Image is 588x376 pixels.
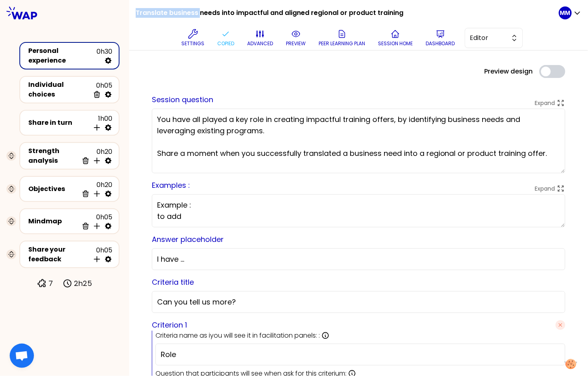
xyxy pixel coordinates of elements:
span: Editor [470,33,506,43]
div: 0h30 [97,47,112,65]
div: Individual choices [28,80,90,99]
button: Dashboard [422,26,458,50]
div: 0h05 [78,212,112,230]
p: advanced [247,40,273,47]
div: Mindmap [28,216,78,226]
textarea: Example : to add [152,194,565,227]
a: Ouvrir le chat [10,344,34,368]
button: Peer learning plan [315,26,368,50]
div: 0h20 [78,180,112,198]
textarea: You have all played a key role in creating impactful training offers, by identifying business nee... [152,109,565,173]
p: Dashboard [426,40,455,47]
p: Peer learning plan [319,40,365,47]
label: Criteria title [152,277,194,287]
p: MM [560,9,571,17]
button: Session home [375,26,416,50]
div: Personal experience [28,46,97,65]
button: Editor [465,28,523,48]
div: Objectives [28,184,78,194]
div: Share in turn [28,118,90,128]
p: 7 [48,278,53,289]
div: 0h20 [78,147,112,165]
button: Copied [214,26,237,50]
label: Answer placeholder [152,234,224,244]
p: Copied [217,40,234,47]
button: Manage your preferences about cookies [560,354,582,374]
div: 0h05 [90,81,112,99]
p: 2h25 [74,278,92,289]
p: Criteria name as iyou will see it in facilitation panels: : [155,331,320,340]
p: preview [286,40,306,47]
label: Preview design [485,67,533,76]
label: Examples : [152,180,190,190]
p: Settings [181,40,204,47]
input: Ex: Experience [161,349,560,360]
div: 1h00 [90,114,112,132]
p: Session home [378,40,413,47]
button: Settings [178,26,208,50]
label: Session question [152,95,213,105]
p: Expand [535,185,555,193]
label: Criterion 1 [152,319,187,331]
div: Share your feedback [28,245,90,264]
p: Expand [535,99,555,107]
div: 0h05 [90,246,112,263]
button: advanced [244,26,276,50]
button: MM [559,6,582,19]
button: preview [283,26,309,50]
div: Strength analysis [28,146,78,166]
